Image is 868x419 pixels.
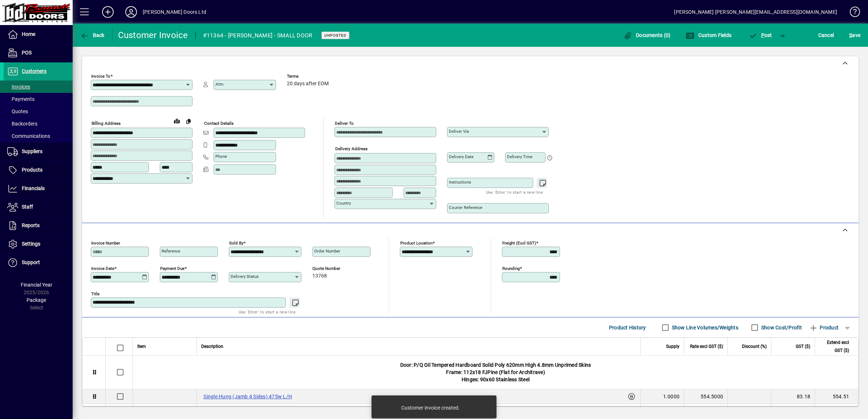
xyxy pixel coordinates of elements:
span: Product [809,322,839,333]
span: ave [849,29,860,41]
span: Back [80,32,105,38]
a: Financials [4,180,73,198]
mat-label: Deliver To [335,121,354,126]
span: Support [22,259,40,265]
mat-label: Delivery status [231,274,259,279]
button: Profile [119,5,143,19]
span: Products [22,167,42,173]
span: Communications [7,133,50,139]
a: Reports [4,217,73,235]
td: 123.50 [815,404,858,419]
label: Show Line Volumes/Weights [670,324,738,331]
button: Post [745,29,776,42]
span: Reports [22,222,40,228]
td: 0.0000 [727,404,771,419]
label: Show Cost/Profit [760,324,802,331]
mat-label: Product location [400,241,433,246]
mat-label: Country [336,201,351,206]
a: Communications [4,130,73,142]
button: Save [847,29,862,42]
mat-label: Delivery time [507,154,532,159]
mat-label: Reference [162,248,180,254]
span: Backorders [7,121,37,127]
span: Description [201,342,223,350]
a: POS [4,44,73,62]
span: Financials [22,185,45,191]
mat-label: Freight (excl GST) [502,241,536,246]
span: ost [749,32,772,38]
div: Customer Invoice [118,29,188,41]
a: Support [4,254,73,272]
span: Unposted [324,33,346,38]
app-page-header-button: Back [73,29,113,42]
span: GST ($) [796,342,810,350]
mat-label: Phone [215,154,227,159]
button: Copy to Delivery address [183,115,194,127]
div: [PERSON_NAME] [PERSON_NAME][EMAIL_ADDRESS][DOMAIN_NAME] [674,6,837,18]
mat-label: Invoice date [91,266,114,271]
span: Custom Fields [686,32,731,38]
mat-label: Order number [314,248,340,254]
div: Customer invoice created. [401,404,460,411]
span: Documents (0) [624,32,671,38]
a: Quotes [4,105,73,118]
a: Suppliers [4,143,73,161]
button: Back [78,29,106,42]
span: POS [22,50,32,56]
td: 554.51 [815,389,858,404]
a: Payments [4,93,73,105]
span: Extend excl GST ($) [819,338,849,354]
span: 20 days after EOM [287,81,329,87]
a: Staff [4,198,73,216]
span: Home [22,31,35,37]
mat-label: Payment due [160,266,184,271]
span: Quotes [7,108,28,114]
span: Payments [7,96,35,102]
mat-label: Invoice To [91,74,110,79]
div: [PERSON_NAME] Doors Ltd [143,6,206,18]
span: Financial Year [21,282,52,288]
mat-hint: Use 'Enter' to start a new line [486,188,543,196]
a: Knowledge Base [844,1,859,25]
mat-label: Instructions [449,180,471,185]
mat-label: Courier Reference [449,205,482,210]
a: Products [4,161,73,179]
div: #11364 - [PERSON_NAME] - SMALL DOOR [203,30,313,41]
span: S [849,32,852,38]
span: Item [137,342,146,350]
button: Cancel [816,29,836,42]
span: Discount (%) [742,342,767,350]
a: Invoices [4,81,73,93]
mat-label: Sold by [229,241,243,246]
span: Quote number [312,266,356,271]
span: Customers [22,68,46,74]
button: Product [806,321,842,334]
div: 554.5000 [689,393,723,400]
mat-label: Title [91,291,100,296]
div: Door: P/Q Oil Tempered Hardboard Solid Poly 620mm High 4.8mm Unprimed Skins Frame: 112x18 FJPine ... [133,356,858,389]
td: 83.18 [771,389,815,404]
button: Product History [606,321,649,334]
mat-label: Attn [215,82,223,87]
span: Suppliers [22,148,42,154]
span: Staff [22,204,33,210]
mat-label: Invoice number [91,241,120,246]
span: Invoices [7,84,30,90]
button: Custom Fields [684,29,733,42]
mat-label: Delivery date [449,154,474,159]
span: Cancel [818,29,834,41]
span: Rate excl GST ($) [690,342,723,350]
td: 18.53 [771,404,815,419]
button: Add [96,5,119,19]
label: Single Hung (Jamb 4 Sides) 475w L/H [201,392,294,401]
span: Terms [287,74,330,79]
span: P [761,32,764,38]
a: Home [4,25,73,44]
a: Backorders [4,118,73,130]
a: Settings [4,235,73,253]
mat-label: Deliver via [449,129,469,134]
span: Supply [666,342,680,350]
a: View on map [171,115,183,127]
mat-hint: Use 'Enter' to start a new line [239,308,296,316]
span: Settings [22,241,40,247]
